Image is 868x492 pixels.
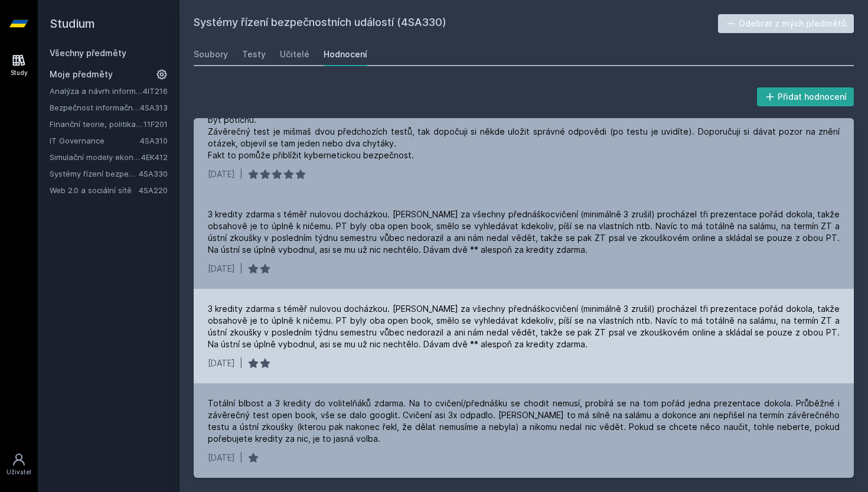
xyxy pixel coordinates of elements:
div: 3 kredity zdarma s téměř nulovou docházkou. [PERSON_NAME] za všechny přednáškocvičení (minimálně ... [208,208,840,256]
div: Totální blbost a 3 kredity do volitelňáků zdarma. Na to cvičení/přednášku se chodit nemusí, probí... [208,397,840,445]
div: Study [11,69,28,77]
a: Soubory [194,43,228,66]
div: [DATE] [208,168,235,180]
a: Testy [242,43,266,66]
a: 4IT216 [143,86,168,96]
a: IT Governance [50,135,140,146]
a: 11F201 [143,119,168,129]
div: [DATE] [208,263,235,275]
div: Hodnocení [324,48,367,60]
a: 4SA313 [140,103,168,112]
a: Učitelé [280,43,309,66]
span: Moje předměty [50,69,113,80]
div: | [240,168,243,180]
button: Odebrat z mých předmětů [718,14,854,33]
div: Uživatel [6,468,31,477]
div: 3 kredity zdarma s téměř nulovou docházkou. [PERSON_NAME] za všechny přednáškocvičení (minimálně ... [208,303,840,350]
div: | [240,357,243,369]
a: Hodnocení [324,43,367,66]
a: 4EK412 [141,152,168,162]
div: Soubory [194,48,228,60]
div: | [240,263,243,275]
button: Přidat hodnocení [757,87,854,106]
a: Analýza a návrh informačních systémů [50,85,143,97]
a: Uživatel [2,447,35,483]
div: [DATE] [208,452,235,464]
a: Simulační modely ekonomických procesů [50,151,141,163]
a: Všechny předměty [50,48,126,58]
a: Systémy řízení bezpečnostních událostí [50,168,139,180]
div: Testy [242,48,266,60]
a: 4SA310 [140,136,168,145]
a: Bezpečnost informačních systémů [50,102,140,113]
h2: Systémy řízení bezpečnostních událostí (4SA330) [194,14,718,33]
a: 4SA330 [139,169,168,178]
div: | [240,452,243,464]
a: Web 2.0 a sociální sítě [50,184,139,196]
a: Finanční teorie, politika a instituce [50,118,143,130]
div: Učitelé [280,48,309,60]
div: [DATE] [208,357,235,369]
a: Study [2,47,35,83]
a: 4SA220 [139,185,168,195]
